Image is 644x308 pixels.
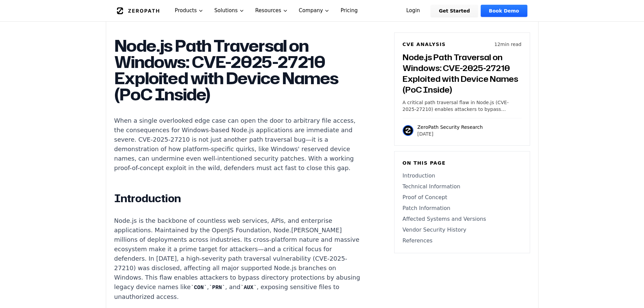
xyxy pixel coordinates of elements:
a: Book Demo [481,5,527,17]
p: 12 min read [494,41,521,48]
a: Get Started [431,5,478,17]
p: [DATE] [418,131,483,137]
a: Login [398,5,428,17]
a: References [403,237,522,245]
p: A critical path traversal flaw in Node.js (CVE-2025-27210) enables attackers to bypass directory ... [403,99,522,113]
p: ZeroPath Security Research [418,124,483,131]
h1: Node.js Path Traversal on Windows: CVE-2025-27210 Exploited with Device Names (PoC Inside) [114,38,366,102]
p: Node.js is the backbone of countless web services, APIs, and enterprise applications. Maintained ... [114,216,366,302]
h6: CVE Analysis [403,41,446,48]
a: Technical Information [403,183,522,191]
code: PRN [209,285,225,291]
a: Vendor Security History [403,226,522,234]
h2: Introduction [114,192,366,205]
h6: On this page [403,160,522,166]
a: Affected Systems and Versions [403,215,522,223]
p: When a single overlooked edge case can open the door to arbitrary file access, the consequences f... [114,116,366,173]
h3: Node.js Path Traversal on Windows: CVE-2025-27210 Exploited with Device Names (PoC Inside) [403,52,522,95]
a: Patch Information [403,204,522,212]
a: Proof of Concept [403,193,522,202]
code: CON [191,285,207,291]
img: ZeroPath Security Research [403,125,413,136]
code: AUX [240,285,257,291]
a: Introduction [403,172,522,180]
